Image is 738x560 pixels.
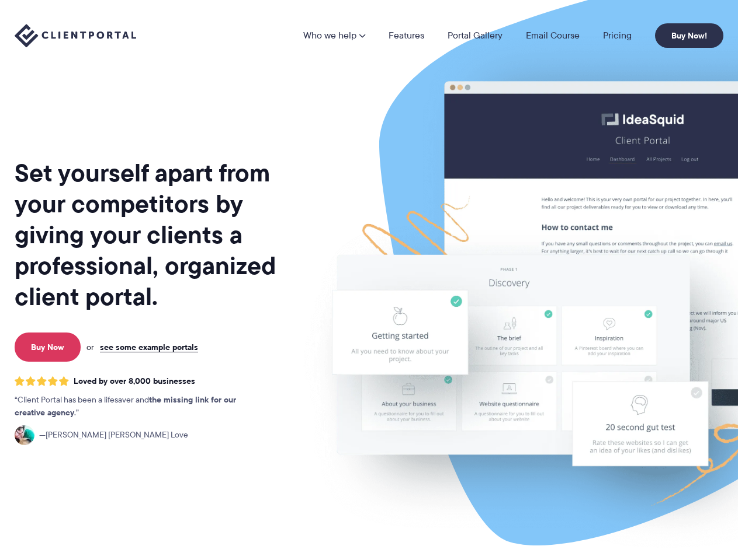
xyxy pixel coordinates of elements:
[303,31,365,40] a: Who we help
[15,394,260,419] p: Client Portal has been a lifesaver and .
[526,31,580,40] a: Email Course
[655,23,723,48] a: Buy Now!
[100,342,198,352] a: see some example portals
[74,376,195,386] span: Loved by over 8,000 businesses
[15,332,81,362] a: Buy Now
[15,157,298,312] h1: Set yourself apart from your competitors by giving your clients a professional, organized client ...
[603,31,632,40] a: Pricing
[15,393,236,419] strong: the missing link for our creative agency
[389,31,424,40] a: Features
[86,342,94,352] span: or
[39,429,188,442] span: [PERSON_NAME] [PERSON_NAME] Love
[448,31,503,40] a: Portal Gallery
